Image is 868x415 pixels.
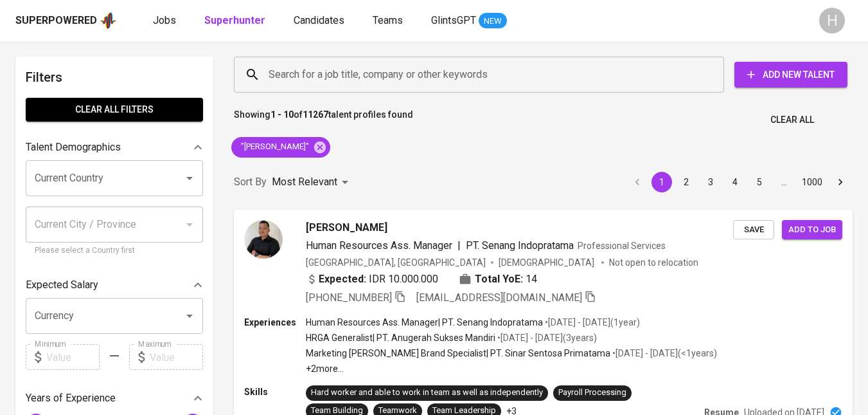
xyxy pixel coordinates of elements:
[319,272,366,287] b: Expected:
[578,241,666,251] span: Professional Services
[479,15,507,28] span: NEW
[306,347,610,360] p: Marketing [PERSON_NAME] Brand Specialist | PT. Sinar Sentosa Primatama
[740,223,768,237] span: Save
[306,316,543,329] p: Human Resources Ass. Manager | PT. Senang Indopratama
[543,316,640,329] p: • [DATE] - [DATE] ( 1 year )
[303,109,328,120] b: 11267
[204,14,265,26] b: Superhunter
[35,244,194,257] p: Please select a Country first
[725,172,745,192] button: Go to page 4
[466,239,574,252] span: PT. Senang Indopratama
[306,239,452,252] span: Human Resources Ass. Manager
[765,108,819,132] button: Clear All
[495,331,597,344] p: • [DATE] - [DATE] ( 3 years )
[830,172,851,192] button: Go to next page
[306,272,438,287] div: IDR 10.000.000
[100,11,117,30] img: app logo
[294,13,347,29] a: Candidates
[306,256,486,269] div: [GEOGRAPHIC_DATA], [GEOGRAPHIC_DATA]
[373,13,405,29] a: Teams
[26,140,121,155] p: Talent Demographics
[231,137,330,158] div: "[PERSON_NAME]"
[26,98,203,122] button: Clear All filters
[272,171,353,194] div: Most Relevant
[270,109,294,120] b: 1 - 10
[798,172,826,192] button: Go to page 1000
[770,112,814,128] span: Clear All
[15,14,97,28] div: Superpowered
[526,272,537,287] span: 14
[15,11,117,30] a: Superpoweredapp logo
[244,220,283,259] img: b44546700d3c23b806772ffaa48fcf12.jpg
[651,172,672,192] button: page 1
[788,223,836,237] span: Add to job
[234,108,413,132] p: Showing of talent profiles found
[306,291,392,304] span: [PHONE_NUMBER]
[749,172,770,192] button: Go to page 5
[26,272,203,298] div: Expected Salary
[153,14,176,26] span: Jobs
[499,256,596,269] span: [DEMOGRAPHIC_DATA]
[676,172,696,192] button: Go to page 2
[733,220,774,240] button: Save
[306,220,387,235] span: [PERSON_NAME]
[231,141,317,153] span: "[PERSON_NAME]"
[294,14,344,26] span: Candidates
[26,277,98,293] p: Expected Salary
[819,8,845,33] div: H
[745,67,837,83] span: Add New Talent
[244,316,306,329] p: Experiences
[153,13,179,29] a: Jobs
[306,331,495,344] p: HRGA Generalist | PT. Anugerah Sukses Mandiri
[204,13,268,29] a: Superhunter
[416,291,582,304] span: [EMAIL_ADDRESS][DOMAIN_NAME]
[234,174,267,190] p: Sort By
[26,391,116,406] p: Years of Experience
[734,62,847,88] button: Add New Talent
[181,169,199,187] button: Open
[610,347,717,360] p: • [DATE] - [DATE] ( <1 years )
[46,344,100,370] input: Value
[475,272,523,287] b: Total YoE:
[150,344,203,370] input: Value
[26,385,203,411] div: Years of Experience
[373,14,403,26] span: Teams
[36,102,193,118] span: Clear All filters
[700,172,721,192] button: Go to page 3
[782,220,842,240] button: Add to job
[774,176,794,189] div: …
[181,307,199,325] button: Open
[272,174,337,190] p: Most Relevant
[306,362,717,375] p: +2 more ...
[609,256,698,269] p: Not open to relocation
[26,134,203,160] div: Talent Demographics
[311,387,543,399] div: Hard worker and able to work in team as well as independently
[625,172,853,192] nav: pagination navigation
[457,238,461,254] span: |
[431,14,476,26] span: GlintsGPT
[431,13,507,29] a: GlintsGPT NEW
[244,385,306,398] p: Skills
[558,387,626,399] div: Payroll Processing
[26,67,203,88] h6: Filters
